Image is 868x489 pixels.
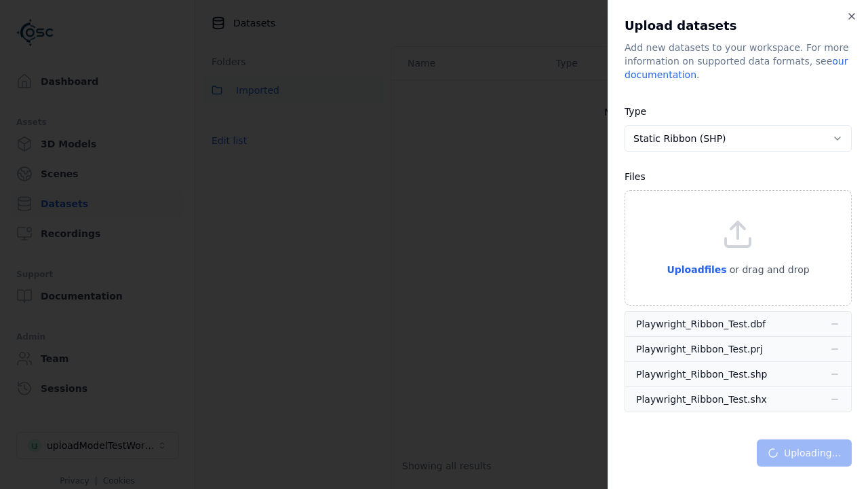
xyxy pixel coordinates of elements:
[667,264,726,275] span: Upload files
[636,317,766,331] div: Playwright_Ribbon_Test.dbf
[625,106,646,117] label: Type
[727,261,810,278] p: or drag and drop
[625,16,852,35] h2: Upload datasets
[636,393,767,406] div: Playwright_Ribbon_Test.shx
[636,367,767,381] div: Playwright_Ribbon_Test.shp
[625,41,852,81] div: Add new datasets to your workspace. For more information on supported data formats, see .
[636,342,763,356] div: Playwright_Ribbon_Test.prj
[625,171,646,182] label: Files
